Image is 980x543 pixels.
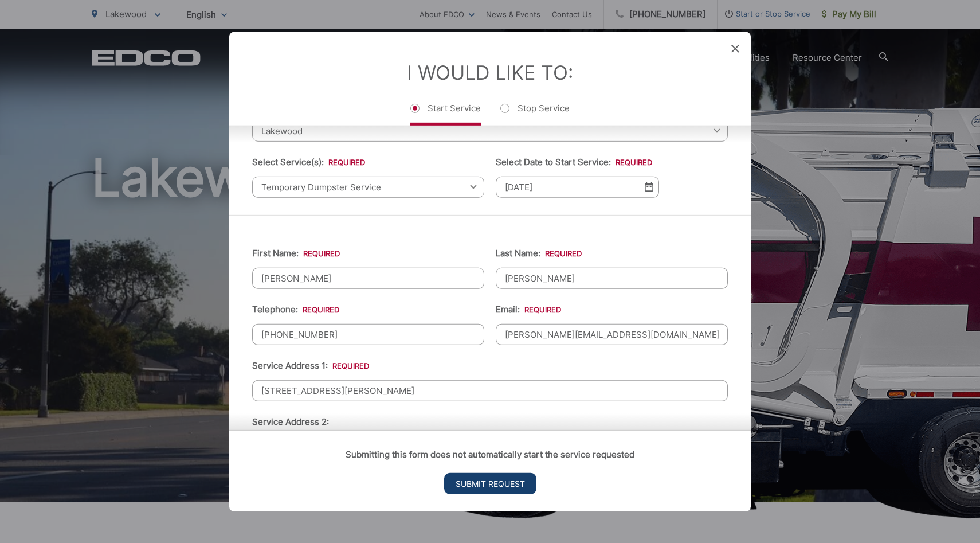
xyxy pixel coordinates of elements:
[252,360,369,370] label: Service Address 1:
[252,304,339,314] label: Telephone:
[496,176,659,197] input: Select date
[252,176,484,197] span: Temporary Dumpster Service
[645,182,653,192] img: Select date
[496,248,582,258] label: Last Name:
[496,304,561,314] label: Email:
[410,102,481,125] label: Start Service
[252,120,728,141] span: Lakewood
[252,157,365,167] label: Select Service(s):
[252,248,340,258] label: First Name:
[407,60,573,84] label: I Would Like To:
[346,449,634,460] strong: Submitting this form does not automatically start the service requested
[444,473,536,494] input: Submit Request
[500,102,570,125] label: Stop Service
[496,157,652,167] label: Select Date to Start Service:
